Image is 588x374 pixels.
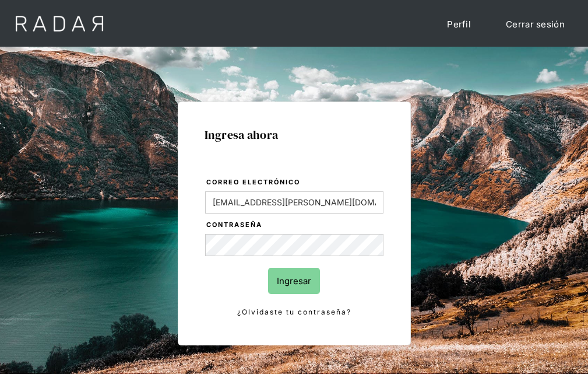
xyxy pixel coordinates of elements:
[494,12,576,37] a: Cerrar sesión
[435,12,483,37] a: Perfil
[205,128,384,141] h1: Ingresa ahora
[205,191,383,214] input: bruce@wayne.com
[206,177,383,188] label: Correo electrónico
[206,219,383,231] label: Contraseña
[205,306,383,319] a: ¿Olvidaste tu contraseña?
[205,176,384,319] form: Login Form
[268,268,320,294] input: Ingresar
